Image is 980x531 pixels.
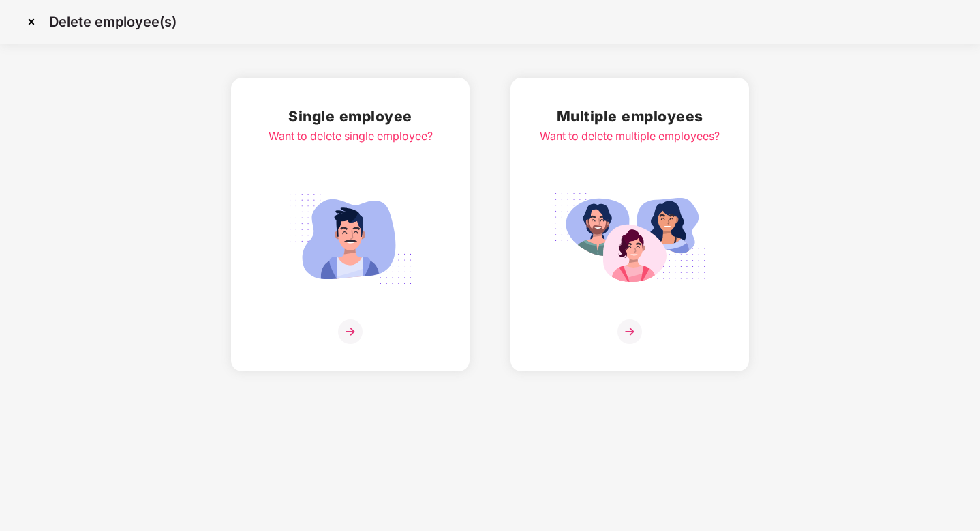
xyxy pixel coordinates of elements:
[617,319,642,344] img: svg+xml;base64,PHN2ZyB4bWxucz0iaHR0cDovL3d3dy53My5vcmcvMjAwMC9zdmciIHdpZHRoPSIzNiIgaGVpZ2h0PSIzNi...
[338,319,363,344] img: svg+xml;base64,PHN2ZyB4bWxucz0iaHR0cDovL3d3dy53My5vcmcvMjAwMC9zdmciIHdpZHRoPSIzNiIgaGVpZ2h0PSIzNi...
[540,105,720,128] h2: Multiple employees
[49,14,177,30] p: Delete employee(s)
[20,11,42,33] img: svg+xml;base64,PHN2ZyBpZD0iQ3Jvc3MtMzJ4MzIiIHhtbG5zPSJodHRwOi8vd3d3LnczLm9yZy8yMDAwL3N2ZyIgd2lkdG...
[553,186,706,292] img: svg+xml;base64,PHN2ZyB4bWxucz0iaHR0cDovL3d3dy53My5vcmcvMjAwMC9zdmciIGlkPSJNdWx0aXBsZV9lbXBsb3llZS...
[274,186,427,292] img: svg+xml;base64,PHN2ZyB4bWxucz0iaHR0cDovL3d3dy53My5vcmcvMjAwMC9zdmciIGlkPSJTaW5nbGVfZW1wbG95ZWUiIH...
[269,105,433,128] h2: Single employee
[269,128,433,145] div: Want to delete single employee?
[540,128,720,145] div: Want to delete multiple employees?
